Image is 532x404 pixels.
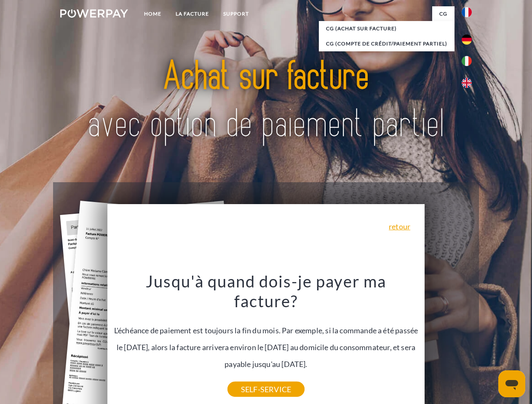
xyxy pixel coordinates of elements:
[60,9,128,18] img: logo-powerpay-white.svg
[432,6,454,21] a: CG
[137,6,168,21] a: Home
[498,370,525,397] iframe: Bouton de lancement de la fenêtre de messagerie
[389,223,410,230] a: retour
[227,382,305,397] a: SELF-SERVICE
[80,40,452,161] img: title-powerpay_fr.svg
[168,6,216,21] a: LA FACTURE
[112,271,420,311] h3: Jusqu'à quand dois-je payer ma facture?
[462,7,472,17] img: fr
[319,21,454,36] a: CG (achat sur facture)
[216,6,256,21] a: Support
[319,36,454,51] a: CG (Compte de crédit/paiement partiel)
[462,78,472,88] img: en
[462,56,472,66] img: it
[112,271,420,389] div: L'échéance de paiement est toujours la fin du mois. Par exemple, si la commande a été passée le [...
[462,35,472,45] img: de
